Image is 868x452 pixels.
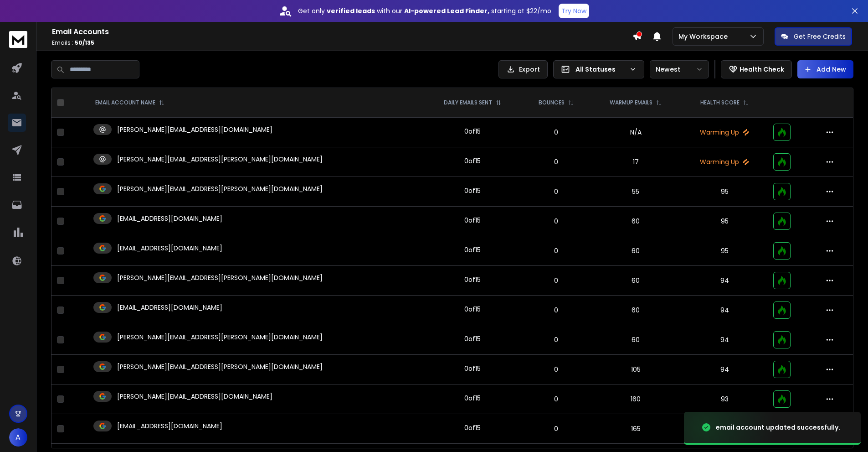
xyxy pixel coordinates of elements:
[575,65,626,74] p: All Statuses
[327,6,375,16] strong: verified leads
[52,26,632,37] h1: Email Accounts
[117,214,222,223] p: [EMAIL_ADDRESS][DOMAIN_NAME]
[117,155,323,164] p: [PERSON_NAME][EMAIL_ADDRESS][PERSON_NAME][DOMAIN_NAME]
[464,216,481,225] div: 0 of 15
[117,362,323,371] p: [PERSON_NAME][EMAIL_ADDRESS][PERSON_NAME][DOMAIN_NAME]
[117,125,272,134] p: [PERSON_NAME][EMAIL_ADDRESS][DOMAIN_NAME]
[590,296,682,325] td: 60
[590,147,682,177] td: 17
[527,395,585,404] p: 0
[681,266,768,296] td: 94
[117,421,222,431] p: [EMAIL_ADDRESS][DOMAIN_NAME]
[681,355,768,384] td: 94
[590,266,682,296] td: 60
[590,325,682,355] td: 60
[498,60,548,78] button: Export
[527,335,585,344] p: 0
[590,384,682,414] td: 160
[117,392,272,401] p: [PERSON_NAME][EMAIL_ADDRESS][DOMAIN_NAME]
[527,276,585,285] p: 0
[117,303,222,312] p: [EMAIL_ADDRESS][DOMAIN_NAME]
[464,127,481,136] div: 0 of 15
[797,60,853,78] button: Add New
[678,32,731,41] p: My Workspace
[464,334,481,343] div: 0 of 15
[527,217,585,226] p: 0
[527,128,585,137] p: 0
[298,6,551,16] p: Get only with our starting at $22/mo
[716,423,840,432] div: email account updated successfully.
[794,32,846,41] p: Get Free Credits
[527,187,585,196] p: 0
[464,245,481,255] div: 0 of 15
[464,364,481,373] div: 0 of 15
[590,207,682,236] td: 60
[95,99,164,106] div: EMAIL ACCOUNT NAME
[681,207,768,236] td: 95
[590,236,682,266] td: 60
[650,60,709,78] button: Newest
[527,306,585,315] p: 0
[527,365,585,374] p: 0
[590,355,682,384] td: 105
[590,414,682,444] td: 165
[464,423,481,432] div: 0 of 15
[117,244,222,253] p: [EMAIL_ADDRESS][DOMAIN_NAME]
[681,384,768,414] td: 93
[444,99,492,106] p: DAILY EMAILS SENT
[590,118,682,147] td: N/A
[740,65,784,74] p: Health Check
[464,305,481,314] div: 0 of 15
[561,6,586,16] p: Try Now
[527,424,585,433] p: 0
[700,99,740,106] p: HEALTH SCORE
[464,186,481,195] div: 0 of 15
[527,157,585,166] p: 0
[464,275,481,284] div: 0 of 15
[117,184,323,193] p: [PERSON_NAME][EMAIL_ADDRESS][PERSON_NAME][DOMAIN_NAME]
[721,60,792,78] button: Health Check
[9,428,27,447] button: A
[590,177,682,207] td: 55
[681,236,768,266] td: 95
[775,27,852,46] button: Get Free Credits
[681,325,768,355] td: 94
[117,273,323,282] p: [PERSON_NAME][EMAIL_ADDRESS][PERSON_NAME][DOMAIN_NAME]
[404,6,489,16] strong: AI-powered Lead Finder,
[52,39,632,47] p: Emails :
[539,99,565,106] p: BOUNCES
[117,333,323,342] p: [PERSON_NAME][EMAIL_ADDRESS][PERSON_NAME][DOMAIN_NAME]
[9,31,27,48] img: logo
[75,39,94,47] span: 50 / 135
[687,128,762,137] p: Warming Up
[464,394,481,403] div: 0 of 15
[687,157,762,166] p: Warming Up
[610,99,652,106] p: WARMUP EMAILS
[527,246,585,255] p: 0
[681,177,768,207] td: 95
[681,296,768,325] td: 94
[559,4,589,18] button: Try Now
[464,156,481,166] div: 0 of 15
